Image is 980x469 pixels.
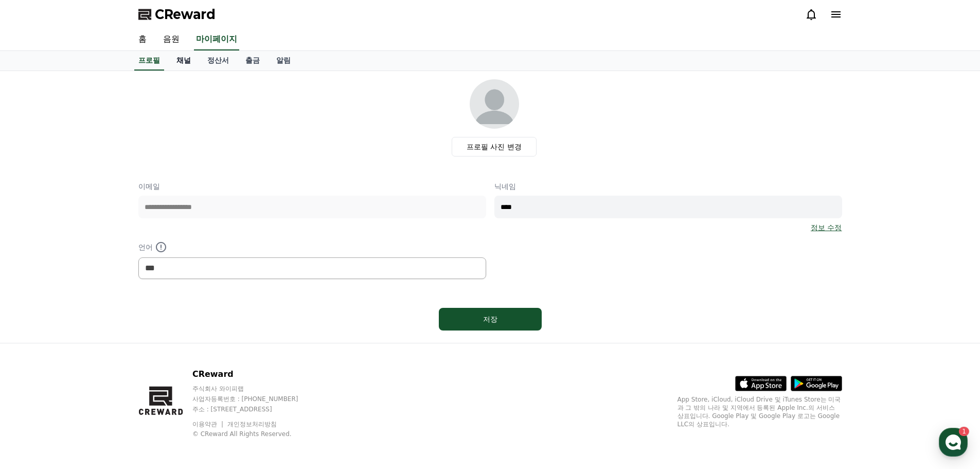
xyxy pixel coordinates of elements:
[133,326,198,352] a: 설정
[104,326,108,334] span: 1
[159,342,171,350] span: 설정
[138,181,486,192] p: 이메일
[94,342,106,351] span: 대화
[168,51,199,71] a: 채널
[192,368,318,380] p: CReward
[452,137,537,157] label: 프로필 사진 변경
[192,430,318,438] p: © CReward All Rights Reserved.
[138,6,216,23] a: CReward
[470,79,519,129] img: profile_image
[199,51,237,71] a: 정산서
[130,29,155,50] a: 홈
[678,395,842,428] p: App Store, iCloud, iCloud Drive 및 iTunes Store는 미국과 그 밖의 나라 및 지역에서 등록된 Apple Inc.의 서비스 상표입니다. Goo...
[227,421,277,428] a: 개인정보처리방침
[192,405,318,413] p: 주소 : [STREET_ADDRESS]
[192,421,225,428] a: 이용약관
[192,395,318,403] p: 사업자등록번호 : [PHONE_NUMBER]
[194,29,239,50] a: 마이페이지
[138,241,486,253] p: 언어
[237,51,268,71] a: 출금
[811,222,842,233] a: 정보 수정
[68,326,133,352] a: 1대화
[192,385,318,393] p: 주식회사 와이피랩
[3,326,68,352] a: 홈
[268,51,299,71] a: 알림
[494,181,842,192] p: 닉네임
[155,29,188,50] a: 음원
[134,51,164,71] a: 프로필
[32,342,39,350] span: 홈
[439,308,542,331] button: 저장
[459,314,521,324] div: 저장
[155,6,216,23] span: CReward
